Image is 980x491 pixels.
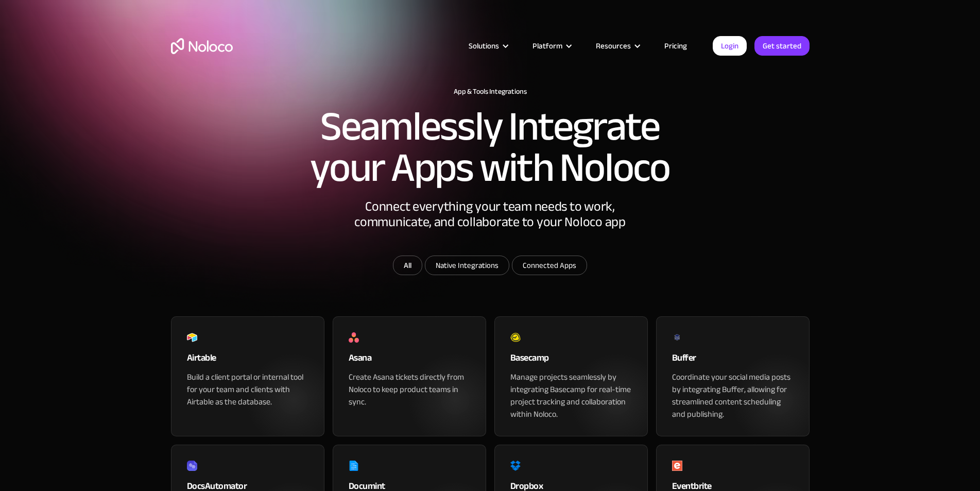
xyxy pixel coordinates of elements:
div: Connect everything your team needs to work, communicate, and collaborate to your Noloco app [336,199,645,256]
a: home [171,38,233,54]
div: Asana [349,350,470,371]
div: Manage projects seamlessly by integrating Basecamp for real-time project tracking and collaborati... [510,371,632,420]
form: Email Form [284,256,696,278]
a: Pricing [651,39,700,53]
div: Resources [596,39,631,53]
a: All [393,256,422,275]
div: Resources [583,39,651,53]
div: Airtable [187,350,308,371]
div: Platform [520,39,583,53]
div: Solutions [469,39,499,53]
div: Create Asana tickets directly from Noloco to keep product teams in sync. [349,371,470,408]
div: Basecamp [510,350,632,371]
a: AsanaCreate Asana tickets directly from Noloco to keep product teams in sync. [333,316,486,436]
div: Platform [532,39,562,53]
a: Login [713,36,747,56]
a: AirtableBuild a client portal or internal tool for your team and clients with Airtable as the dat... [171,316,324,436]
a: BasecampManage projects seamlessly by integrating Basecamp for real-time project tracking and col... [494,316,648,436]
a: Get started [754,36,810,56]
div: Solutions [456,39,520,53]
div: Build a client portal or internal tool for your team and clients with Airtable as the database. [187,371,308,408]
div: Buffer [672,350,794,371]
a: BufferCoordinate your social media posts by integrating Buffer, allowing for streamlined content ... [656,316,810,436]
h2: Seamlessly Integrate your Apps with Noloco [310,106,670,189]
div: Coordinate your social media posts by integrating Buffer, allowing for streamlined content schedu... [672,371,794,420]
